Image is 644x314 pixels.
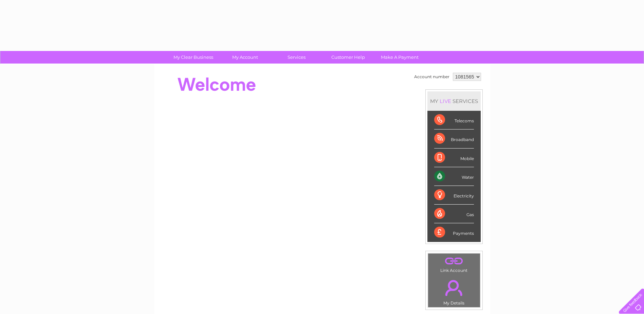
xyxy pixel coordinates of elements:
[320,51,376,64] a: Customer Help
[217,51,273,64] a: My Account
[430,255,478,267] a: .
[434,111,474,129] div: Telecoms
[428,274,480,308] td: My Details
[434,205,474,223] div: Gas
[434,167,474,186] div: Water
[269,51,325,64] a: Services
[434,129,474,148] div: Broadband
[412,71,451,83] td: Account number
[438,98,453,104] div: LIVE
[430,276,478,300] a: .
[372,51,428,64] a: Make A Payment
[434,149,474,167] div: Mobile
[427,91,481,111] div: MY SERVICES
[428,253,480,275] td: Link Account
[434,186,474,205] div: Electricity
[434,223,474,242] div: Payments
[165,51,221,64] a: My Clear Business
